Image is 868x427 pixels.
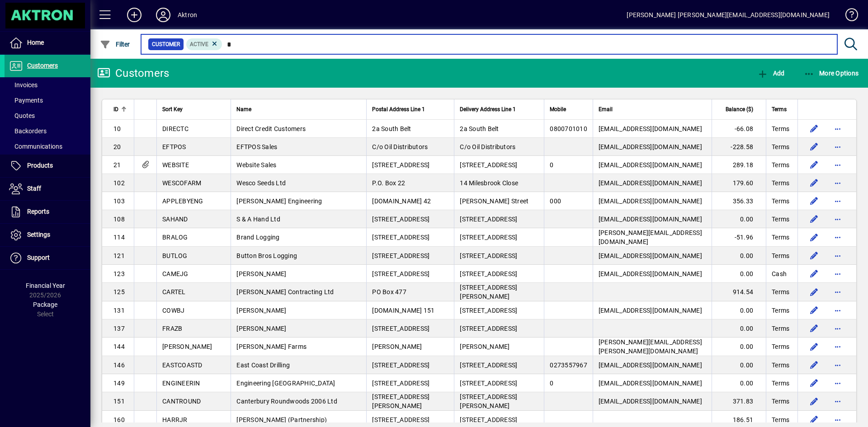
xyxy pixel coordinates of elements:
span: Terms [772,287,789,296]
td: 0.00 [712,265,766,283]
span: 0 [550,380,553,387]
div: Mobile [550,104,587,114]
span: Terms [772,379,789,388]
span: 108 [113,216,125,223]
button: Profile [149,7,178,23]
span: [EMAIL_ADDRESS][DOMAIN_NAME] [599,216,702,223]
span: HARRJR [162,416,188,423]
span: COWBJ [162,307,184,314]
td: -66.08 [712,120,766,138]
span: Mobile [550,104,566,114]
span: Invoices [9,81,38,89]
span: [PERSON_NAME][EMAIL_ADDRESS][DOMAIN_NAME] [599,229,702,245]
span: Delivery Address Line 1 [460,104,516,114]
span: [DOMAIN_NAME] 151 [372,307,434,314]
span: [DOMAIN_NAME] 42 [372,197,431,205]
span: EASTCOASTD [162,361,203,369]
span: [STREET_ADDRESS] [372,325,429,332]
td: 0.00 [712,210,766,228]
span: 000 [550,197,561,205]
span: Website Sales [236,161,276,169]
a: Backorders [5,123,90,139]
td: 179.60 [712,174,766,192]
span: Communications [9,143,62,150]
span: Postal Address Line 1 [372,104,425,114]
span: [STREET_ADDRESS] [460,361,517,369]
button: More options [830,194,845,208]
button: More options [830,321,845,336]
span: [PERSON_NAME][EMAIL_ADDRESS][PERSON_NAME][DOMAIN_NAME] [599,338,702,355]
a: Invoices [5,77,90,93]
span: Terms [772,178,789,188]
button: Edit [807,394,821,408]
span: [STREET_ADDRESS] [372,216,429,223]
span: P.O. Box 22 [372,179,405,187]
span: [STREET_ADDRESS] [372,416,429,423]
button: More options [830,358,845,372]
span: EFTPOS Sales [236,143,277,150]
button: Edit [807,158,821,172]
span: [EMAIL_ADDRESS][DOMAIN_NAME] [599,361,702,369]
span: [PERSON_NAME] [372,343,422,350]
div: Customers [97,66,169,80]
td: 289.18 [712,156,766,174]
td: 0.00 [712,374,766,392]
div: ID [113,104,128,114]
td: 914.54 [712,283,766,301]
button: Edit [807,321,821,336]
span: 131 [113,307,125,314]
span: [STREET_ADDRESS] [460,234,517,241]
span: [STREET_ADDRESS] [460,416,517,423]
span: Brand Logging [236,234,279,241]
span: Backorders [9,127,47,135]
span: [EMAIL_ADDRESS][DOMAIN_NAME] [599,252,702,259]
span: S & A Hand Ltd [236,216,280,223]
span: [STREET_ADDRESS] [460,216,517,223]
span: [PERSON_NAME] [236,325,286,332]
button: Edit [807,303,821,318]
span: 10 [113,125,121,132]
span: 137 [113,325,125,332]
button: Edit [807,194,821,208]
button: Edit [807,212,821,226]
span: [EMAIL_ADDRESS][DOMAIN_NAME] [599,161,702,169]
span: [STREET_ADDRESS] [372,234,429,241]
span: Balance ($) [726,104,753,114]
button: More options [830,176,845,190]
span: 146 [113,361,125,369]
span: Reports [27,208,49,215]
span: 160 [113,416,125,423]
span: Terms [772,251,789,260]
span: SAHAND [162,216,188,223]
span: Filter [100,41,130,48]
span: [EMAIL_ADDRESS][DOMAIN_NAME] [599,270,702,277]
span: 125 [113,288,125,296]
button: Edit [807,122,821,136]
button: More options [830,376,845,390]
span: APPLEBYENG [162,197,203,205]
span: CAMEJG [162,270,189,277]
span: [STREET_ADDRESS][PERSON_NAME] [460,393,517,409]
button: More options [830,230,845,244]
span: [STREET_ADDRESS] [372,380,429,387]
span: Terms [772,160,789,169]
span: Terms [772,124,789,133]
span: 14 Milesbrook Close [460,179,518,187]
span: Home [27,39,44,46]
a: Communications [5,139,90,154]
span: 0800701010 [550,125,587,132]
span: [PERSON_NAME] [162,343,212,350]
td: 356.33 [712,192,766,210]
td: 0.00 [712,247,766,265]
button: Edit [807,267,821,281]
a: Home [5,32,90,54]
span: Settings [27,231,50,238]
span: 103 [113,197,125,205]
span: Quotes [9,112,35,119]
button: Edit [807,413,821,427]
button: More options [830,158,845,172]
span: Terms [772,215,789,224]
span: More Options [804,70,859,77]
span: Staff [27,185,41,192]
button: More options [830,212,845,226]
